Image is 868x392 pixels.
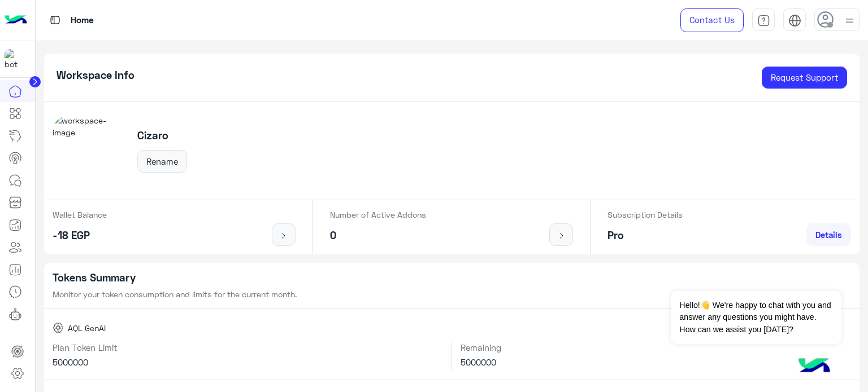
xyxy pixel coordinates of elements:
[752,8,775,32] a: tab
[795,347,834,386] img: hulul-logo.png
[680,8,744,32] a: Contact Us
[757,14,770,27] img: tab
[48,13,62,27] img: tab
[461,357,851,367] h6: 5000000
[788,14,801,27] img: tab
[762,67,847,89] a: Request Support
[815,230,842,240] span: Details
[137,150,187,173] button: Rename
[53,114,125,187] img: workspace-image
[53,209,107,221] p: Wallet Balance
[137,129,187,142] h5: Cizaro
[53,357,444,367] h6: 5000000
[53,229,107,242] h5: -18 EGP
[843,14,857,28] img: profile
[277,231,291,240] img: icon
[53,322,64,333] img: AQL GenAI
[68,322,106,334] span: AQL GenAI
[330,209,426,221] p: Number of Active Addons
[607,209,683,221] p: Subscription Details
[71,13,94,28] p: Home
[5,8,27,32] img: Logo
[53,271,852,284] h5: Tokens Summary
[461,342,851,353] h6: Remaining
[607,229,683,242] h5: Pro
[53,342,444,353] h6: Plan Token Limit
[806,223,851,246] a: Details
[554,231,568,240] img: icon
[5,49,25,69] img: 919860931428189
[57,69,134,82] h5: Workspace Info
[330,229,426,242] h5: 0
[671,291,841,344] span: Hello!👋 We're happy to chat with you and answer any questions you might have. How can we assist y...
[53,288,852,300] p: Monitor your token consumption and limits for the current month.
